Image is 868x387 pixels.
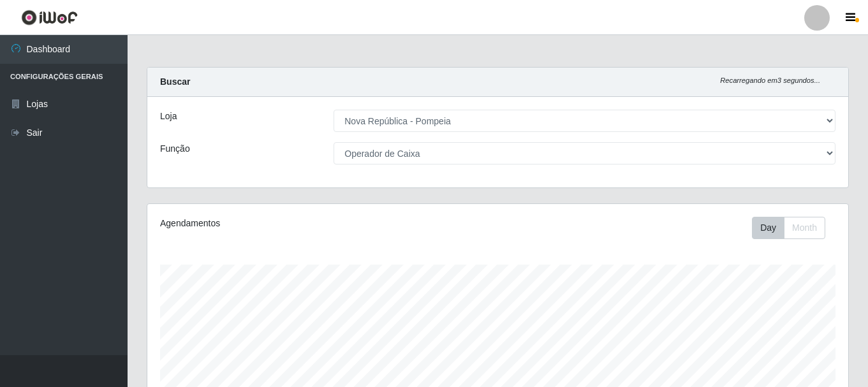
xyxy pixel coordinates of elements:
[160,142,190,156] label: Função
[720,77,820,84] i: Recarregando em 3 segundos...
[21,10,78,26] img: CoreUI Logo
[752,217,784,239] button: Day
[160,217,430,230] div: Agendamentos
[160,77,190,87] strong: Buscar
[752,217,835,239] div: Toolbar with button groups
[160,110,177,123] label: Loja
[784,217,825,239] button: Month
[752,217,825,239] div: First group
